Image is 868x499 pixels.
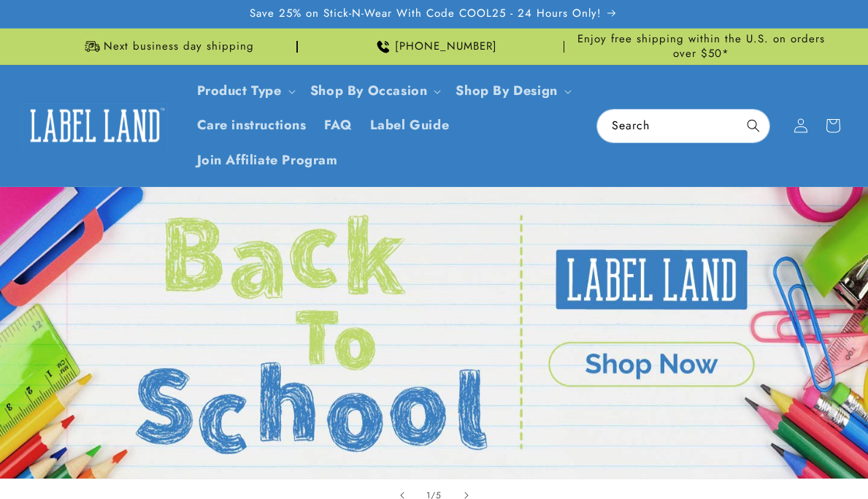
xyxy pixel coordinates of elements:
a: Label Guide [361,108,458,142]
summary: Shop By Design [447,74,577,108]
a: Join Affiliate Program [188,143,347,178]
span: Label Guide [370,117,450,134]
div: Announcement [570,28,831,64]
span: Care instructions [197,117,307,134]
img: Label Land [22,103,168,148]
a: Shop By Design [456,81,557,100]
a: Care instructions [188,108,315,142]
span: Join Affiliate Program [197,152,338,169]
a: Label Land [17,97,174,153]
div: Announcement [304,28,565,64]
button: Search [737,110,769,142]
span: Next business day shipping [104,39,254,54]
span: FAQ [324,117,353,134]
summary: Shop By Occasion [302,74,448,108]
span: Save 25% on Stick-N-Wear With Code COOL25 - 24 Hours Only! [250,7,602,21]
a: Product Type [197,81,282,100]
span: Enjoy free shipping within the U.S. on orders over $50* [570,32,831,61]
span: [PHONE_NUMBER] [395,39,497,54]
span: Shop By Occasion [310,83,428,99]
summary: Product Type [188,74,302,108]
div: Announcement [37,28,298,64]
a: FAQ [315,108,361,142]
